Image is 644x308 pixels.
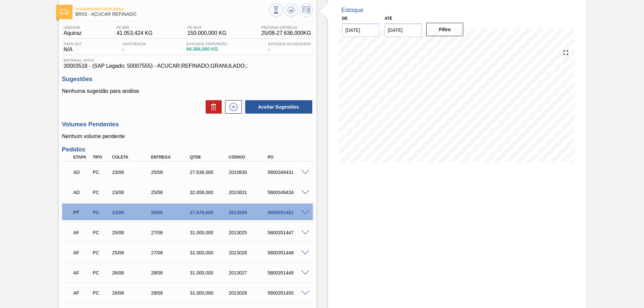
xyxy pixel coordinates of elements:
div: Aguardando Descarga [72,165,92,180]
div: Qtde [188,155,232,160]
div: 25/08/2025 [110,230,154,235]
input: dd/mm/yyyy [342,23,379,37]
p: AF [73,270,90,275]
div: Pedido de Compra [91,170,111,175]
img: Ícone [60,9,68,14]
div: 2010831 [227,190,271,195]
p: AD [73,190,90,195]
div: Aguardando Faturamento [72,265,92,280]
div: 2010830 [227,170,271,175]
div: Aceitar Sugestões [242,100,313,114]
span: Material ativo [64,58,311,62]
div: 5800351447 [266,230,310,235]
div: 2013029 [227,210,271,215]
div: 25/08/2025 [110,250,154,255]
div: Aguardando Faturamento [72,245,92,260]
div: 2013028 [227,290,271,296]
h3: Pedidos [62,146,313,153]
div: 5800349434 [266,190,310,195]
div: 25/08/2025 [149,190,193,195]
div: 5800351450 [266,290,310,296]
span: 25/08 - 27.636,000 KG [261,30,311,36]
div: 31.000,000 [188,230,232,235]
div: Nova sugestão [222,100,242,114]
button: Atualizar Gráfico [284,3,298,17]
div: - [121,42,148,53]
div: N/A [62,42,84,53]
div: 23/08/2025 [110,190,154,195]
span: Suficiência [122,42,146,46]
span: Estoque Bloqueado [268,42,311,46]
span: Aquiraz [64,30,82,36]
div: Excluir Sugestões [202,100,222,114]
p: Nenhum volume pendente [62,133,313,139]
div: 28/08/2025 [149,290,193,296]
span: PE MIN [116,25,153,29]
h3: Volumes Pendentes [62,121,313,128]
span: PE MAX [187,25,227,29]
span: Unidade [64,25,82,29]
div: Estoque [341,7,364,14]
div: 2013025 [227,230,271,235]
div: PO [266,155,310,160]
div: 26/08/2025 [110,270,154,275]
div: 5800351449 [266,270,310,275]
div: 5800349431 [266,170,310,175]
div: 23/08/2025 [110,210,154,215]
div: Pedido de Compra [91,230,111,235]
div: 25/08/2025 [149,170,193,175]
div: Aguardando Faturamento [72,286,92,300]
div: 31.000,000 [188,250,232,255]
p: PT [73,210,90,215]
p: AF [73,290,90,296]
input: dd/mm/yyyy [384,23,422,37]
div: 5800351451 [266,210,310,215]
div: 2013027 [227,270,271,275]
p: AF [73,250,90,255]
div: Pedido de Compra [91,190,111,195]
div: 5800351448 [266,250,310,255]
div: Etapa [72,155,92,160]
p: AF [73,230,90,235]
div: 27/08/2025 [149,250,193,255]
div: 26/08/2025 [110,290,154,296]
div: 31.000,000 [188,270,232,275]
div: Pedido de Compra [91,210,111,215]
span: BR03 - AÇÚCAR REFINADO [75,12,269,17]
div: Entrega [149,155,193,160]
div: 27/08/2025 [149,230,193,235]
div: Pedido de Compra [91,250,111,255]
p: AD [73,170,90,175]
span: Próxima Entrega [261,25,311,29]
label: Até [384,16,392,21]
div: Tipo [91,155,111,160]
span: Estoque Disponível [186,42,228,46]
div: 23/08/2025 [110,170,154,175]
div: Aguardando Faturamento [72,225,92,240]
div: Coleta [110,155,154,160]
span: 150.000,000 KG [187,30,227,36]
button: Programar Estoque [300,3,313,17]
button: Visão Geral dos Estoques [269,3,283,17]
div: - [266,42,313,53]
div: Pedido de Compra [91,290,111,296]
div: 25/08/2025 [149,210,193,215]
div: Pedido em Trânsito [72,205,92,220]
div: 28/08/2025 [149,270,193,275]
button: Aceitar Sugestões [245,100,312,114]
div: 31.000,000 [188,290,232,296]
label: De [342,16,348,21]
div: 32.658,000 [188,190,232,195]
div: Código [227,155,271,160]
div: Aguardando Descarga [72,185,92,200]
span: 30003518 - (SAP Legado: 50007555) - ACUCAR;REFINADO;GRANULADO;; [64,63,311,69]
div: Pedido de Compra [91,270,111,275]
span: Data out [64,42,82,46]
h3: Sugestões [62,76,313,83]
span: Aguardando Descarga [75,7,269,11]
div: 27.636,000 [188,170,232,175]
span: 41.053,424 KG [116,30,153,36]
button: Filtro [426,23,464,36]
span: 84.384,000 KG [186,47,228,52]
p: Nenhuma sugestão para análise [62,88,313,94]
